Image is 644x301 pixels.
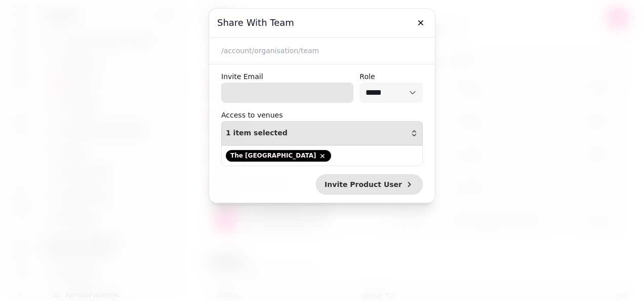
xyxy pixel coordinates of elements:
label: Role [359,70,423,83]
span: 1 item selected [226,129,288,137]
label: Access to venues [221,109,283,121]
p: /account/organisation/team [221,46,423,56]
label: Invite Email [221,70,353,83]
div: The [GEOGRAPHIC_DATA] [226,150,331,162]
h3: Share With Team [217,17,427,29]
button: Invite Product User [316,174,423,195]
button: 1 item selected [221,121,423,145]
span: Invite Product User [325,181,402,188]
